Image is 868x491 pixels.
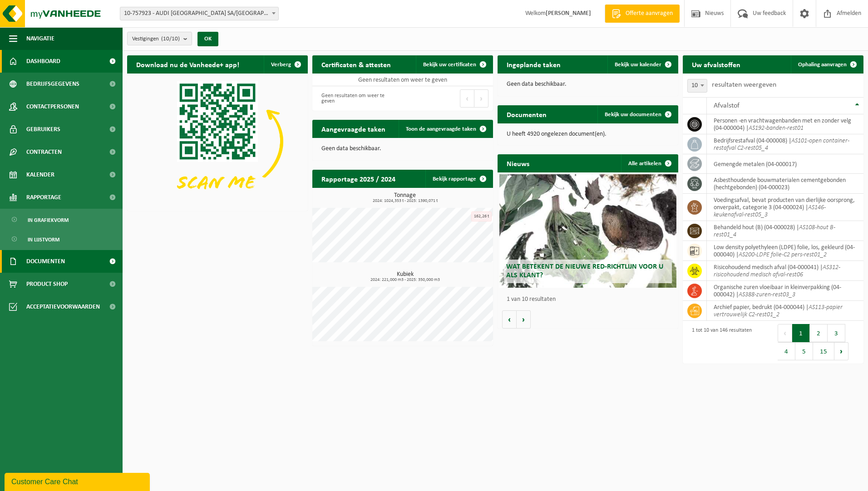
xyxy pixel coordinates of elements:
a: In lijstvorm [2,231,120,248]
h3: Kubiek [317,271,493,282]
strong: [PERSON_NAME] [546,10,591,17]
td: personen -en vrachtwagenbanden met en zonder velg (04-000004) | [707,114,863,134]
button: Vestigingen(10/10) [127,32,192,45]
a: Alle artikelen [621,154,677,172]
a: Bekijk rapportage [425,170,492,188]
span: Afvalstof [714,102,740,109]
a: Bekijk uw documenten [597,105,677,123]
label: resultaten weergeven [712,81,776,88]
span: Offerte aanvragen [623,9,675,18]
td: Geen resultaten om weer te geven [312,74,493,86]
button: 2 [810,324,828,342]
a: Offerte aanvragen [605,5,680,23]
span: Product Shop [26,273,68,295]
td: gemengde metalen (04-000017) [707,154,863,174]
a: In grafiekvorm [2,211,120,228]
span: Acceptatievoorwaarden [26,295,100,318]
span: In grafiekvorm [28,211,69,229]
button: Previous [778,324,792,342]
span: 10-757923 - AUDI BRUSSELS SA/NV - VORST [120,7,278,20]
span: Toon de aangevraagde taken [406,126,476,132]
i: AS146-keukenafval-rest05_3 [714,204,826,218]
h2: Uw afvalstoffen [683,55,750,73]
i: AS113-papier vertrouwelijk C2-rest01_2 [714,304,843,318]
td: organische zuren vloeibaar in kleinverpakking (04-000042) | [707,281,863,301]
span: 2024: 1024,353 t - 2025: 1390,071 t [317,199,493,203]
span: Bedrijfsgegevens [26,73,79,95]
i: AS388-zuren-rest03_3 [739,291,795,298]
span: Bekijk uw documenten [605,112,661,118]
div: Geen resultaten om weer te geven [317,88,398,108]
span: In lijstvorm [28,231,59,248]
a: Toon de aangevraagde taken [399,120,492,138]
span: Bekijk uw certificaten [423,62,476,68]
span: Contracten [26,141,62,163]
span: Wat betekent de nieuwe RED-richtlijn voor u als klant? [506,263,663,279]
count: (10/10) [161,36,180,42]
button: Volgende [517,310,531,329]
a: Bekijk uw kalender [607,55,677,74]
td: risicohoudend medisch afval (04-000041) | [707,261,863,281]
button: 3 [828,324,845,342]
span: 10 [688,79,707,92]
button: 1 [792,324,810,342]
td: behandeld hout (B) (04-000028) | [707,221,863,241]
h2: Ingeplande taken [498,55,570,73]
span: 2024: 221,000 m3 - 2025: 350,000 m3 [317,278,493,282]
td: low density polyethyleen (LDPE) folie, los, gekleurd (04-000040) | [707,241,863,261]
img: Download de VHEPlus App [127,74,308,209]
button: Vorige [502,310,517,329]
p: 1 van 10 resultaten [507,296,674,303]
span: Bekijk uw kalender [615,62,661,68]
td: archief papier, bedrukt (04-000044) | [707,301,863,321]
button: Verberg [264,55,307,74]
h2: Aangevraagde taken [312,120,395,137]
h2: Documenten [498,105,556,123]
span: Kalender [26,163,54,186]
span: Ophaling aanvragen [798,62,847,68]
span: 10-757923 - AUDI BRUSSELS SA/NV - VORST [120,7,279,20]
button: 15 [813,342,834,360]
iframe: chat widget [5,471,152,491]
button: 5 [795,342,813,360]
span: Rapportage [26,186,61,209]
span: Contactpersonen [26,95,79,118]
a: Ophaling aanvragen [791,55,863,74]
td: bedrijfsrestafval (04-000008) | [707,134,863,154]
span: 10 [687,79,707,93]
h3: Tonnage [317,192,493,203]
a: Wat betekent de nieuwe RED-richtlijn voor u als klant? [499,174,676,288]
i: AS192-banden-rest01 [749,125,804,132]
span: Vestigingen [132,32,180,46]
h2: Rapportage 2025 / 2024 [312,170,404,187]
span: Gebruikers [26,118,60,141]
td: asbesthoudende bouwmaterialen cementgebonden (hechtgebonden) (04-000023) [707,174,863,194]
h2: Download nu de Vanheede+ app! [127,55,248,73]
p: Geen data beschikbaar. [507,81,669,88]
span: Navigatie [26,27,54,50]
button: 4 [778,342,795,360]
div: 162,26 t [471,211,492,221]
h2: Nieuws [498,154,538,172]
p: U heeft 4920 ongelezen document(en). [507,131,669,137]
td: voedingsafval, bevat producten van dierlijke oorsprong, onverpakt, categorie 3 (04-000024) | [707,194,863,221]
i: AS312-risicohoudend medisch afval-rest06 [714,264,840,278]
i: AS200-LDPE folie-C2 pers-rest01_2 [739,251,827,258]
span: Documenten [26,250,65,273]
span: Verberg [271,62,291,68]
span: Dashboard [26,50,60,73]
a: Bekijk uw certificaten [416,55,492,74]
button: Next [474,89,488,108]
button: OK [197,32,218,46]
button: Previous [460,89,474,108]
p: Geen data beschikbaar. [321,146,484,152]
div: 1 tot 10 van 146 resultaten [687,323,752,361]
h2: Certificaten & attesten [312,55,400,73]
button: Next [834,342,848,360]
i: AS108-hout B-rest01_4 [714,224,835,238]
i: AS101-open container-restafval C2-rest05_4 [714,137,849,152]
